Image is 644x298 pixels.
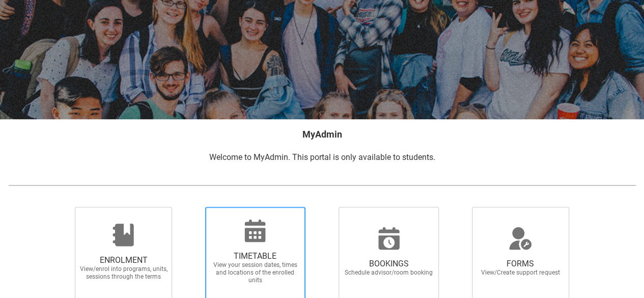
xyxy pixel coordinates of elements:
[209,152,435,162] span: Welcome to MyAdmin. This portal is only available to students.
[210,251,300,261] span: TIMETABLE
[344,259,434,269] span: BOOKINGS
[475,259,565,269] span: FORMS
[79,265,169,281] span: View/enrol into programs, units, sessions through the terms
[475,269,565,277] span: View/Create support request
[8,127,636,141] h2: MyAdmin
[344,269,434,277] span: Schedule advisor/room booking
[79,255,169,265] span: ENROLMENT
[210,261,300,284] span: View your session dates, times and locations of the enrolled units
